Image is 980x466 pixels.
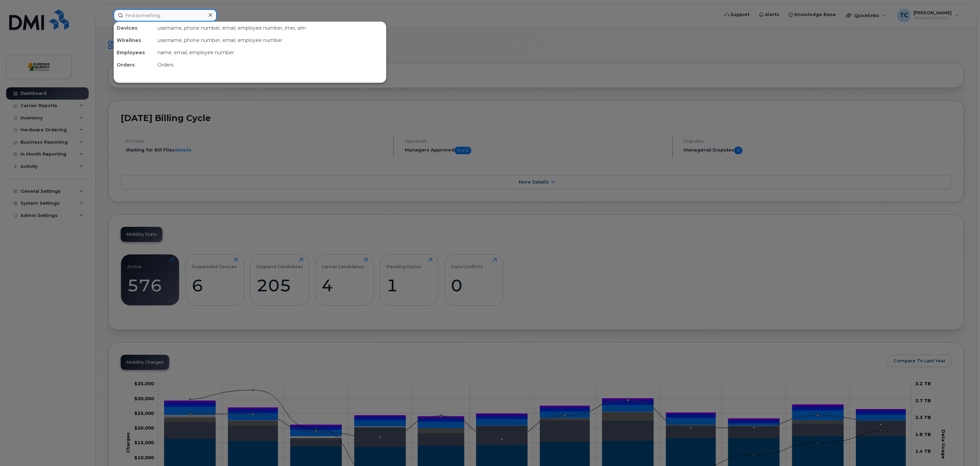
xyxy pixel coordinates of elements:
[114,22,155,34] div: Devices
[155,22,386,34] div: username, phone number, email, employee number, imei, sim
[114,59,155,71] div: Orders
[114,34,155,46] div: Wirelines
[155,46,386,59] div: name, email, employee number
[155,59,386,71] div: Orders
[155,34,386,46] div: username, phone number, email, employee number
[114,46,155,59] div: Employees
